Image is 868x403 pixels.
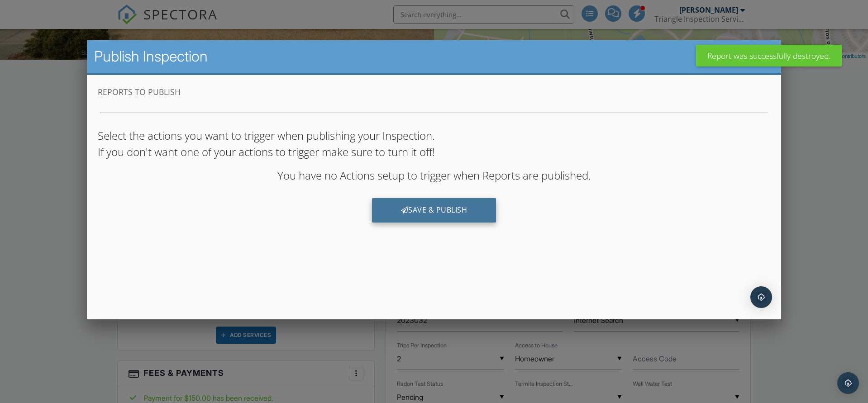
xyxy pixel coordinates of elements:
[11,11,683,23] div: Reports to Publish
[11,52,683,85] p: Select the actions you want to trigger when publishing your Inspection. If you don't want one of ...
[191,92,504,109] p: You have no Actions setup to trigger when Reports are published.
[663,211,685,233] div: Open Intercom Messenger
[94,47,774,66] h2: Publish Inspection
[285,123,410,147] div: Save & Publish
[837,372,859,394] div: Open Intercom Messenger
[696,45,842,66] div: Report was successfully destroyed.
